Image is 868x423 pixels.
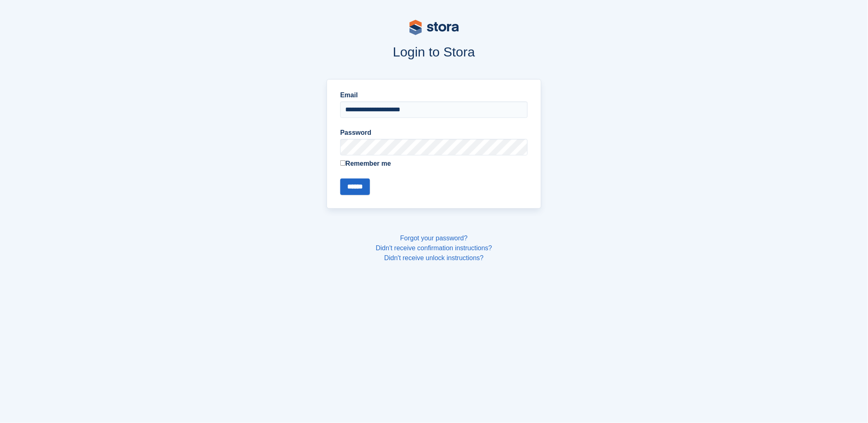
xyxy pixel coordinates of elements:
h1: Login to Stora [170,45,699,59]
label: Password [340,128,528,138]
a: Didn't receive confirmation instructions? [376,244,492,251]
input: Remember me [340,160,346,166]
a: Didn't receive unlock instructions? [384,254,484,261]
a: Forgot your password? [400,235,468,242]
label: Remember me [340,159,528,169]
label: Email [340,90,528,100]
img: stora-logo-53a41332b3708ae10de48c4981b4e9114cc0af31d8433b30ea865607fb682f29.svg [409,20,459,35]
